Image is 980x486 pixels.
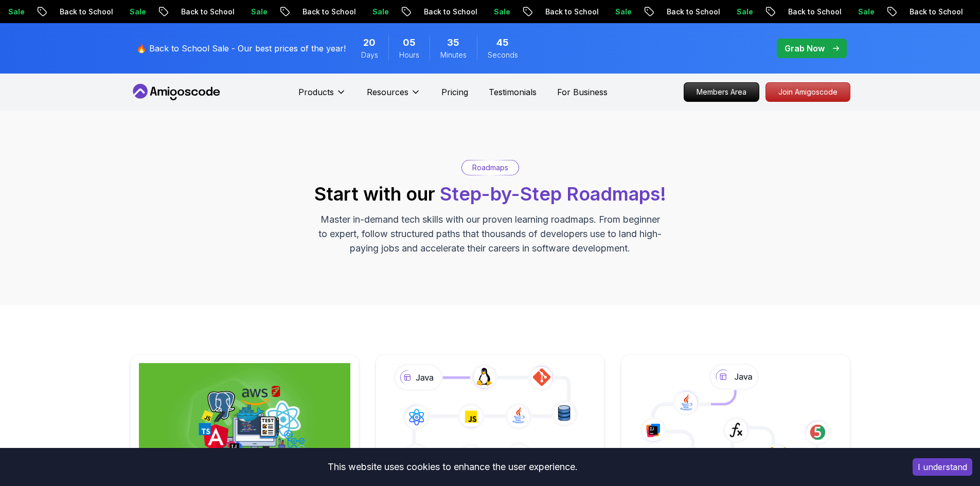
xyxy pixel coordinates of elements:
a: For Business [557,86,608,98]
p: 🔥 Back to School Sale - Our best prices of the year! [136,42,346,55]
p: Members Area [684,83,759,101]
h2: Start with our [314,184,666,204]
button: Products [298,86,346,106]
p: Sale [119,7,152,17]
p: Back to School [899,7,969,17]
p: Sale [604,7,637,17]
p: Join Amigoscode [766,83,850,101]
a: Pricing [441,86,468,98]
span: 45 Seconds [496,35,509,50]
p: Sale [362,7,395,17]
span: 35 Minutes [447,35,459,50]
div: This website uses cookies to enhance the user experience. [8,456,897,478]
p: Roadmaps [472,163,508,173]
p: Sale [726,7,759,17]
p: Back to School [777,7,847,17]
span: Minutes [440,50,467,60]
p: Back to School [49,7,119,17]
p: Back to School [170,7,240,17]
a: Join Amigoscode [765,82,850,102]
span: Days [361,50,378,60]
p: Back to School [656,7,726,17]
p: Back to School [413,7,483,17]
p: Sale [847,7,880,17]
p: Sale [240,7,273,17]
button: Accept cookies [913,458,972,476]
p: Sale [483,7,516,17]
button: Resources [367,86,421,106]
img: Full Stack Professional v2 [139,363,350,474]
p: Back to School [534,7,604,17]
span: Hours [399,50,419,60]
p: Master in-demand tech skills with our proven learning roadmaps. From beginner to expert, follow s... [317,212,663,256]
p: Grab Now [785,42,825,55]
span: 5 Hours [403,35,416,50]
span: 20 Days [363,35,376,50]
a: Testimonials [489,86,537,98]
span: Seconds [488,50,518,60]
p: Back to School [292,7,362,17]
span: Step-by-Step Roadmaps! [440,183,666,205]
a: Members Area [684,82,759,102]
p: Resources [367,86,408,98]
p: Products [298,86,334,98]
